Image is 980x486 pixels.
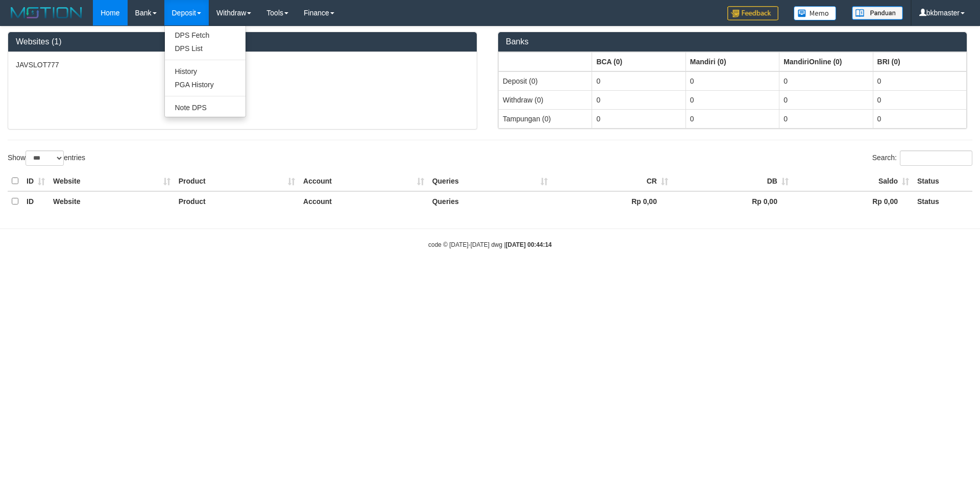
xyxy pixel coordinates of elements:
a: Note DPS [165,101,246,114]
td: 0 [873,71,966,91]
a: History [165,65,246,78]
th: Queries [428,191,552,211]
td: Withdraw (0) [499,90,592,109]
td: Tampungan (0) [499,109,592,128]
img: panduan.png [852,6,903,20]
a: DPS List [165,42,246,55]
th: Group: activate to sort column ascending [499,52,592,71]
a: DPS Fetch [165,29,246,42]
label: Search: [872,150,972,166]
th: Queries [428,171,552,191]
img: MOTION_logo.png [8,5,85,20]
td: 0 [873,109,966,128]
th: Account [299,191,428,211]
h3: Websites (1) [16,37,469,46]
td: 0 [779,109,873,128]
th: Product [175,171,299,191]
td: 0 [779,71,873,91]
th: Group: activate to sort column ascending [592,52,685,71]
td: 0 [592,71,685,91]
strong: [DATE] 00:44:14 [506,241,552,248]
th: Rp 0,00 [552,191,672,211]
p: JAVSLOT777 [16,60,469,70]
label: Show entries [8,150,85,166]
small: code © [DATE]-[DATE] dwg | [428,241,552,248]
td: 0 [685,90,779,109]
img: Feedback.jpg [727,6,778,20]
td: 0 [592,109,685,128]
input: Search: [900,150,972,166]
th: Rp 0,00 [793,191,913,211]
select: Showentries [26,150,64,166]
a: PGA History [165,78,246,91]
th: DB [672,171,793,191]
th: ID [22,171,49,191]
img: Button%20Memo.svg [794,6,837,20]
th: Website [49,191,175,211]
th: Status [913,171,972,191]
td: 0 [779,90,873,109]
th: Product [175,191,299,211]
th: CR [552,171,672,191]
h3: Banks [506,37,959,46]
td: 0 [873,90,966,109]
td: 0 [685,109,779,128]
th: Rp 0,00 [672,191,793,211]
td: 0 [592,90,685,109]
th: Group: activate to sort column ascending [685,52,779,71]
th: Account [299,171,428,191]
th: ID [22,191,49,211]
th: Group: activate to sort column ascending [873,52,966,71]
th: Website [49,171,175,191]
th: Saldo [793,171,913,191]
td: Deposit (0) [499,71,592,91]
td: 0 [685,71,779,91]
th: Status [913,191,972,211]
th: Group: activate to sort column ascending [779,52,873,71]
